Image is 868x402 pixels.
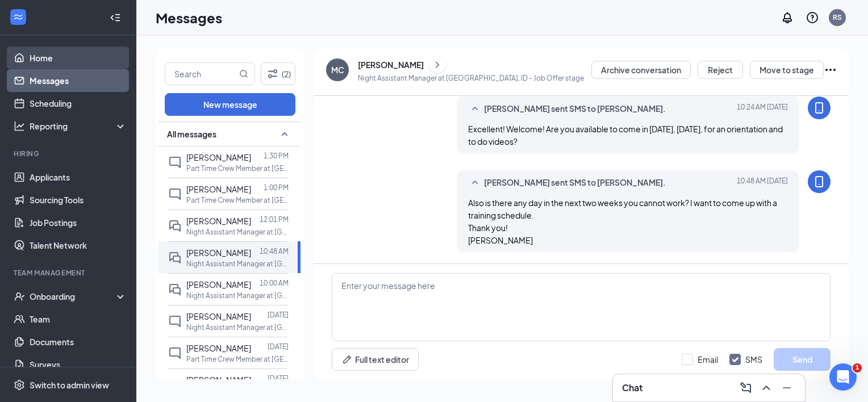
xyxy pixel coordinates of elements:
p: Part Time Crew Member at [GEOGRAPHIC_DATA], [GEOGRAPHIC_DATA] [186,164,289,173]
svg: Filter [266,67,279,81]
svg: Collapse [110,12,121,23]
p: 1:00 PM [264,183,289,192]
a: Documents [30,330,127,353]
div: Switch to admin view [30,379,109,391]
a: Applicants [30,166,127,189]
p: [DATE] [268,310,289,320]
p: Night Assistant Manager at [GEOGRAPHIC_DATA], [GEOGRAPHIC_DATA] [186,259,289,269]
svg: ChatInactive [168,346,182,360]
svg: QuestionInfo [806,11,819,24]
svg: ChevronRight [432,58,443,72]
span: [PERSON_NAME] [186,184,251,194]
svg: Ellipses [824,63,837,77]
h1: Messages [156,8,222,27]
svg: ChevronUp [759,381,773,395]
svg: Analysis [14,120,25,132]
button: Filter (2) [261,62,295,85]
svg: MobileSms [812,175,826,189]
svg: WorkstreamLogo [12,11,24,23]
span: [PERSON_NAME] sent SMS to [PERSON_NAME]. [484,176,666,190]
span: [DATE] 10:24 AM [737,102,788,116]
svg: ChatInactive [168,378,182,392]
p: 10:00 AM [260,278,289,288]
button: Move to stage [750,61,824,79]
span: [PERSON_NAME] sent SMS to [PERSON_NAME]. [484,102,666,116]
span: Excellent! Welcome! Are you available to come in [DATE], [DATE], for an orientation and to do vid... [468,124,783,146]
svg: Minimize [780,381,794,395]
span: [DATE] 10:48 AM [737,176,788,190]
div: MC [331,64,344,76]
span: [PERSON_NAME] [186,152,251,162]
div: Reporting [30,120,127,132]
svg: SmallChevronUp [468,176,482,190]
p: Night Assistant Manager at [GEOGRAPHIC_DATA], [GEOGRAPHIC_DATA] [186,227,289,237]
span: [PERSON_NAME] [186,343,251,353]
a: Scheduling [30,92,127,115]
span: All messages [167,128,216,140]
svg: DoubleChat [168,251,182,265]
svg: UserCheck [14,291,25,302]
div: RS [833,12,842,22]
a: Job Postings [30,211,127,234]
svg: ChatInactive [168,156,182,169]
svg: Settings [14,379,25,391]
p: Part Time Crew Member at [GEOGRAPHIC_DATA], [GEOGRAPHIC_DATA] [186,195,289,205]
a: Team [30,308,127,330]
svg: MagnifyingGlass [239,69,248,78]
p: Night Assistant Manager at [GEOGRAPHIC_DATA], [GEOGRAPHIC_DATA] [186,323,289,332]
button: Full text editorPen [332,348,419,371]
a: Talent Network [30,234,127,257]
a: Sourcing Tools [30,189,127,211]
button: ChevronUp [757,379,775,397]
svg: ComposeMessage [739,381,753,395]
svg: MobileSms [812,101,826,115]
span: [PERSON_NAME] [186,279,251,290]
span: [PERSON_NAME] [186,248,251,258]
svg: DoubleChat [168,219,182,233]
button: ChevronRight [429,56,446,73]
p: [DATE] [268,342,289,351]
p: Night Assistant Manager at [GEOGRAPHIC_DATA], [GEOGRAPHIC_DATA] [186,291,289,300]
input: Search [165,63,237,85]
a: Surveys [30,353,127,376]
span: 1 [853,363,862,372]
p: [DATE] [268,374,289,383]
p: 12:01 PM [260,215,289,224]
span: [PERSON_NAME] [186,311,251,321]
div: Team Management [14,268,124,278]
svg: ChatInactive [168,315,182,328]
div: [PERSON_NAME] [358,59,424,70]
svg: SmallChevronUp [468,102,482,116]
button: Reject [698,61,743,79]
button: New message [165,93,295,116]
span: Also is there any day in the next two weeks you cannot work? I want to come up with a training sc... [468,198,777,245]
svg: SmallChevronUp [278,127,291,141]
svg: DoubleChat [168,283,182,296]
p: Night Assistant Manager at [GEOGRAPHIC_DATA], ID - Job Offer stage [358,73,584,83]
svg: Pen [341,354,353,365]
div: Hiring [14,149,124,158]
p: 10:48 AM [260,246,289,256]
button: ComposeMessage [737,379,755,397]
p: Part Time Crew Member at [GEOGRAPHIC_DATA], [GEOGRAPHIC_DATA] [186,354,289,364]
span: [PERSON_NAME] [186,375,251,385]
iframe: Intercom live chat [829,363,857,391]
span: [PERSON_NAME] [186,216,251,226]
button: Archive conversation [591,61,691,79]
h3: Chat [622,382,642,394]
a: Home [30,47,127,69]
svg: ChatInactive [168,187,182,201]
svg: Notifications [781,11,794,24]
div: Onboarding [30,291,117,302]
button: Minimize [778,379,796,397]
a: Messages [30,69,127,92]
p: 1:30 PM [264,151,289,161]
button: Send [774,348,831,371]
